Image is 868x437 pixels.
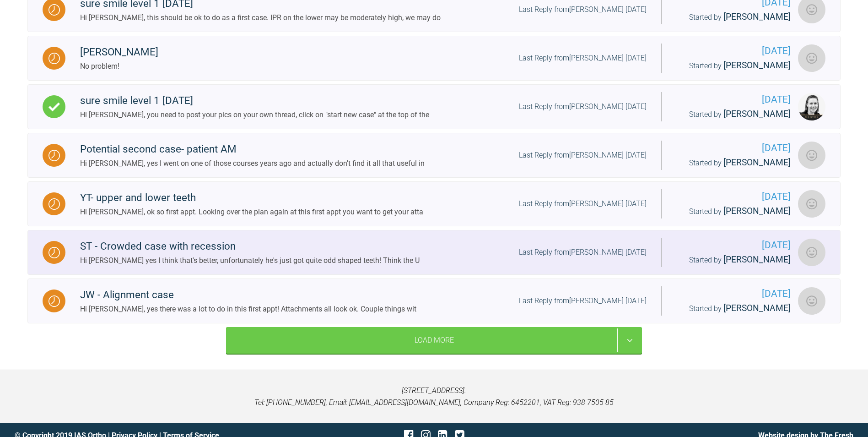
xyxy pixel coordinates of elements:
span: [PERSON_NAME] [723,60,791,71]
img: Waiting [49,53,60,64]
div: Hi [PERSON_NAME], yes I went on one of those courses years ago and actually don't find it all tha... [80,158,425,169]
div: Started by [676,301,791,316]
div: Started by [676,59,791,73]
span: [PERSON_NAME] [723,11,791,22]
img: Cathryn Sherlock [798,239,825,266]
div: Hi [PERSON_NAME], this should be ok to do as a first case. IPR on the lower may be moderately hig... [80,12,441,24]
a: WaitingJW - Alignment caseHi [PERSON_NAME], yes there was a lot to do in this first appt! Attachm... [27,279,841,323]
div: Potential second case- patient AM [80,141,425,158]
span: [DATE] [676,44,791,59]
img: Chris Pritchard [798,142,825,169]
div: Hi [PERSON_NAME], yes there was a lot to do in this first appt! Attachments all look ok. Couple t... [80,303,416,315]
div: No problem! [80,60,158,72]
span: [PERSON_NAME] [723,206,791,216]
div: sure smile level 1 [DATE] [80,93,429,109]
span: [DATE] [676,189,791,204]
div: Hi [PERSON_NAME] yes I think that's better, unfortunately he's just got quite odd shaped teeth! T... [80,255,420,267]
div: Last Reply from [PERSON_NAME] [DATE] [519,198,647,210]
img: Emma Khushal [798,190,825,218]
a: WaitingST - Crowded case with recessionHi [PERSON_NAME] yes I think that's better, unfortunately ... [27,230,841,275]
img: Waiting [49,198,60,210]
span: [PERSON_NAME] [723,254,791,265]
div: Last Reply from [PERSON_NAME] [DATE] [519,52,647,64]
div: Started by [676,107,791,121]
div: Started by [676,156,791,170]
span: [DATE] [676,286,791,301]
span: [PERSON_NAME] [723,157,791,168]
img: Kelly Toft [798,93,825,120]
div: Load More [226,327,642,354]
img: Waiting [49,247,60,258]
img: Waiting [49,150,60,161]
a: Waiting[PERSON_NAME]No problem!Last Reply from[PERSON_NAME] [DATE][DATE]Started by [PERSON_NAME]A... [27,36,841,81]
img: Angus MacNeil [798,44,825,72]
div: Started by [676,253,791,267]
div: [PERSON_NAME] [80,44,158,60]
span: [DATE] [676,238,791,253]
a: WaitingPotential second case- patient AMHi [PERSON_NAME], yes I went on one of those courses year... [27,133,841,178]
div: Last Reply from [PERSON_NAME] [DATE] [519,101,647,113]
div: Last Reply from [PERSON_NAME] [DATE] [519,295,647,307]
span: [PERSON_NAME] [723,109,791,119]
span: [DATE] [676,141,791,156]
div: YT- upper and lower teeth [80,190,423,206]
div: Last Reply from [PERSON_NAME] [DATE] [519,149,647,161]
div: ST - Crowded case with recession [80,238,420,255]
img: Complete [49,101,60,113]
div: Last Reply from [PERSON_NAME] [DATE] [519,4,647,16]
div: Started by [676,10,791,24]
img: Waiting [49,295,60,307]
img: Cathryn Sherlock [798,287,825,315]
div: Hi [PERSON_NAME], you need to post your pics on your own thread, click on "start new case" at the... [80,109,429,121]
div: Started by [676,204,791,218]
a: Completesure smile level 1 [DATE]Hi [PERSON_NAME], you need to post your pics on your own thread,... [27,84,841,129]
img: Waiting [49,4,60,16]
span: [PERSON_NAME] [723,303,791,313]
span: [DATE] [676,92,791,107]
div: Last Reply from [PERSON_NAME] [DATE] [519,246,647,258]
div: Hi [PERSON_NAME], ok so first appt. Looking over the plan again at this first appt you want to ge... [80,206,423,218]
div: JW - Alignment case [80,287,416,303]
p: [STREET_ADDRESS]. Tel: [PHONE_NUMBER], Email: [EMAIL_ADDRESS][DOMAIN_NAME], Company Reg: 6452201,... [15,385,853,408]
a: WaitingYT- upper and lower teethHi [PERSON_NAME], ok so first appt. Looking over the plan again a... [27,181,841,226]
